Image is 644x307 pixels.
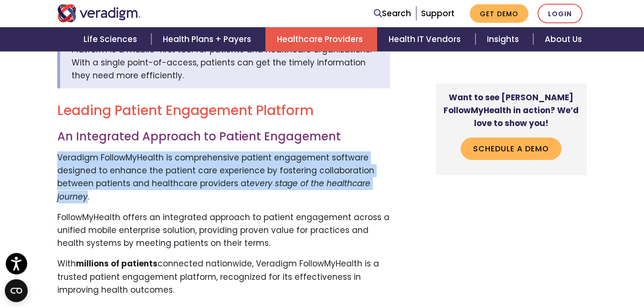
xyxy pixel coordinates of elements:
em: every stage of the healthcare journey [57,178,370,202]
p: FollowMyHealth offers an integrated approach to patient engagement across a unified mobile enterp... [57,211,390,250]
a: Healthcare Providers [265,27,377,52]
a: Get Demo [470,4,528,23]
a: Search [374,7,411,20]
img: Veradigm logo [57,4,141,22]
a: Insights [475,27,533,52]
button: Open CMP widget [5,279,28,302]
p: With connected nationwide, Veradigm FollowMyHealth is a trusted patient engagement platform, reco... [57,257,390,296]
a: Schedule a Demo [461,138,561,160]
p: Veradigm FollowMyHealth is comprehensive patient engagement software designed to enhance the pati... [57,151,390,203]
strong: Want to see [PERSON_NAME] FollowMyHealth in action? We’d love to show you! [443,92,579,129]
a: Health Plans + Payers [151,27,265,52]
a: Support [421,8,454,19]
a: Life Sciences [72,27,151,52]
a: About Us [533,27,593,52]
h2: Leading Patient Engagement Platform [57,103,390,119]
a: Login [538,4,582,23]
strong: millions of patients [76,258,158,269]
h3: An Integrated Approach to Patient Engagement [57,130,390,144]
a: Health IT Vendors [377,27,475,52]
